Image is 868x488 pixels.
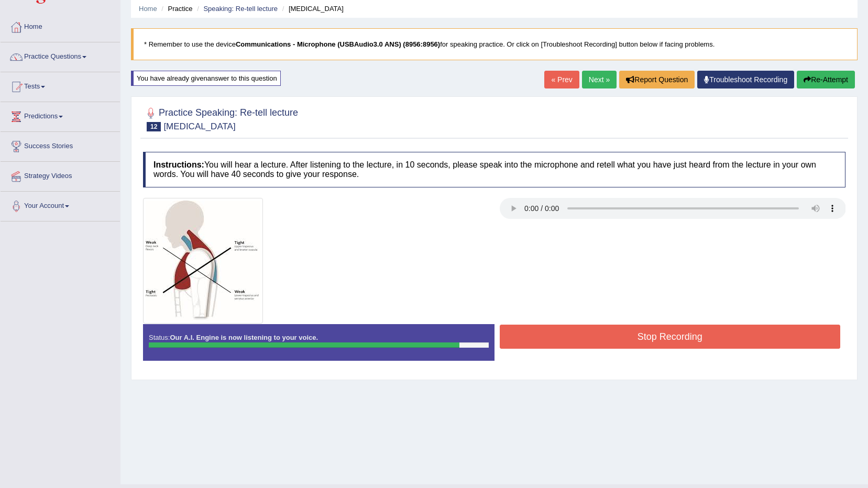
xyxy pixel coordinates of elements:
[280,4,344,14] li: [MEDICAL_DATA]
[1,192,120,218] a: Your Account
[153,160,204,169] b: Instructions:
[619,71,695,88] button: Report Question
[697,71,794,88] a: Troubleshoot Recording
[1,132,120,158] a: Success Stories
[797,71,855,88] button: Re-Attempt
[1,13,120,39] a: Home
[500,325,841,349] button: Stop Recording
[139,5,157,13] a: Home
[159,4,192,14] li: Practice
[163,121,235,131] small: [MEDICAL_DATA]
[1,72,120,98] a: Tests
[582,71,617,88] a: Next »
[236,40,440,48] b: Communications - Microphone (USBAudio3.0 ANS) (8956:8956)
[143,324,495,361] div: Status:
[1,42,120,69] a: Practice Questions
[147,122,161,131] span: 12
[143,152,845,187] h4: You will hear a lecture. After listening to the lecture, in 10 seconds, please speak into the mic...
[544,71,579,88] a: « Prev
[203,5,278,13] a: Speaking: Re-tell lecture
[131,28,858,60] blockquote: * Remember to use the device for speaking practice. Or click on [Troubleshoot Recording] button b...
[131,71,281,86] div: You have already given answer to this question
[1,102,120,128] a: Predictions
[1,162,120,188] a: Strategy Videos
[170,334,318,341] strong: Our A.I. Engine is now listening to your voice.
[143,105,298,131] h2: Practice Speaking: Re-tell lecture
